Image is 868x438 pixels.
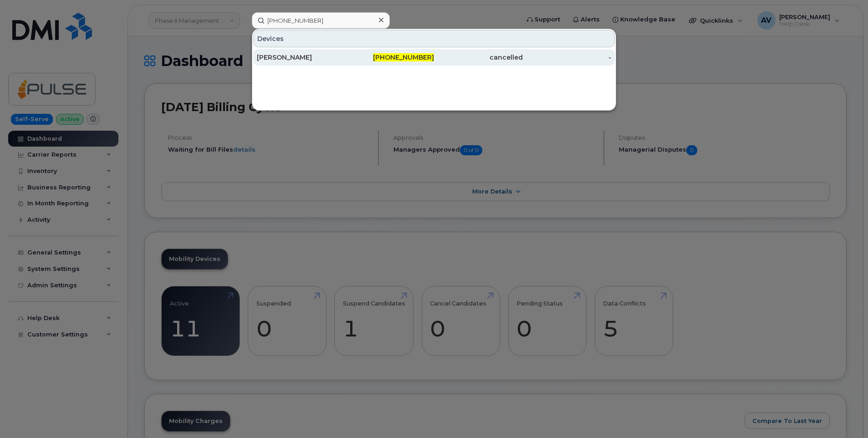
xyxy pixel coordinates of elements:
[523,53,612,62] div: -
[253,49,615,66] a: [PERSON_NAME][PHONE_NUMBER]cancelled-
[373,53,434,61] span: [PHONE_NUMBER]
[257,53,346,62] div: [PERSON_NAME]
[434,53,523,62] div: cancelled
[253,30,615,47] div: Devices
